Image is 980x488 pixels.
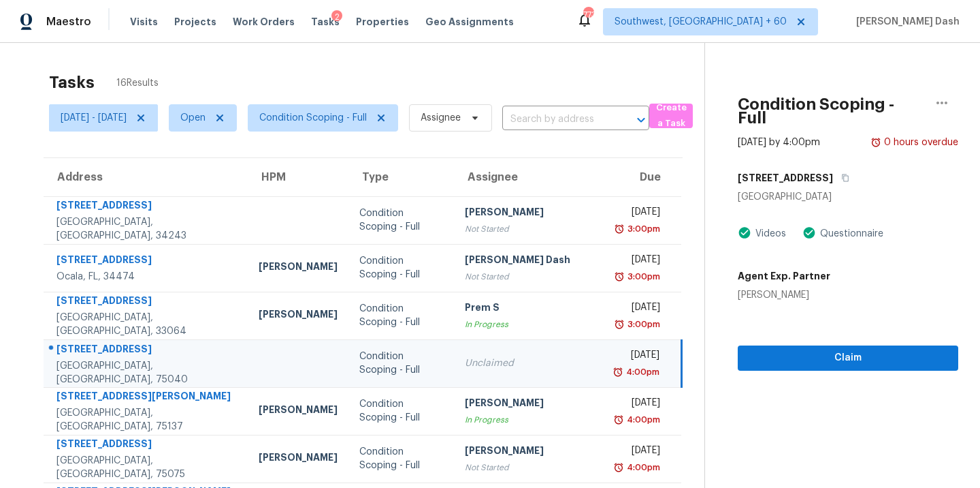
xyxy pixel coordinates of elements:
[359,302,443,329] div: Condition Scoping - Full
[56,198,237,215] div: [STREET_ADDRESS]
[624,461,660,474] div: 4:00pm
[56,359,237,386] div: [GEOGRAPHIC_DATA], [GEOGRAPHIC_DATA], 75040
[49,76,95,89] h2: Tasks
[614,318,625,331] img: Overdue Alarm Icon
[465,413,594,427] div: In Progress
[749,350,947,367] span: Claim
[738,226,751,240] img: Artifact Present Icon
[623,365,659,379] div: 4:00pm
[465,318,594,331] div: In Progress
[816,227,883,241] div: Questionnaire
[454,158,605,196] th: Assignee
[44,158,248,196] th: Address
[617,348,659,365] div: [DATE]
[614,222,625,236] img: Overdue Alarm Icon
[259,451,338,468] div: [PERSON_NAME]
[359,254,443,281] div: Condition Scoping - Full
[465,253,594,270] div: [PERSON_NAME] Dash
[738,136,820,149] div: [DATE] by 4:00pm
[617,301,661,318] div: [DATE]
[311,17,340,27] span: Tasks
[465,205,594,222] div: [PERSON_NAME]
[738,346,958,371] button: Claim
[738,97,926,125] h2: Condition Scoping - Full
[613,413,624,427] img: Overdue Alarm Icon
[56,294,237,311] div: [STREET_ADDRESS]
[174,15,216,29] span: Projects
[617,444,661,461] div: [DATE]
[56,437,237,454] div: [STREET_ADDRESS]
[359,397,443,425] div: Condition Scoping - Full
[656,100,686,132] span: Create a Task
[802,226,816,240] img: Artifact Present Icon
[738,171,833,185] h5: [STREET_ADDRESS]
[632,110,651,129] button: Open
[46,15,91,29] span: Maestro
[615,15,787,29] span: Southwest, [GEOGRAPHIC_DATA] + 60
[359,207,443,234] div: Condition Scoping - Full
[248,158,348,196] th: HPM
[331,10,342,24] div: 2
[259,307,338,324] div: [PERSON_NAME]
[356,15,409,29] span: Properties
[56,215,237,243] div: [GEOGRAPHIC_DATA], [GEOGRAPHIC_DATA], 34243
[180,111,206,125] span: Open
[649,104,693,128] button: Create a Task
[617,253,661,270] div: [DATE]
[56,270,237,284] div: Ocala, FL, 34474
[56,311,237,338] div: [GEOGRAPHIC_DATA], [GEOGRAPHIC_DATA], 33064
[465,222,594,236] div: Not Started
[465,356,594,370] div: Unclaimed
[502,109,611,130] input: Search by address
[881,136,958,149] div: 0 hours overdue
[425,15,514,29] span: Geo Assignments
[359,445,443,472] div: Condition Scoping - Full
[870,136,881,149] img: Overdue Alarm Icon
[851,15,960,29] span: [PERSON_NAME] Dash
[56,342,237,359] div: [STREET_ADDRESS]
[617,396,661,413] div: [DATE]
[465,270,594,284] div: Not Started
[583,8,593,22] div: 773
[625,318,660,331] div: 3:00pm
[751,227,786,241] div: Videos
[465,444,594,461] div: [PERSON_NAME]
[738,269,830,283] h5: Agent Exp. Partner
[56,253,237,270] div: [STREET_ADDRESS]
[259,111,367,125] span: Condition Scoping - Full
[625,270,660,284] div: 3:00pm
[465,461,594,474] div: Not Started
[612,365,623,379] img: Overdue Alarm Icon
[348,158,454,196] th: Type
[465,396,594,413] div: [PERSON_NAME]
[624,413,660,427] div: 4:00pm
[617,205,661,222] div: [DATE]
[56,454,237,481] div: [GEOGRAPHIC_DATA], [GEOGRAPHIC_DATA], 75075
[61,111,127,125] span: [DATE] - [DATE]
[738,288,830,302] div: [PERSON_NAME]
[259,260,338,277] div: [PERSON_NAME]
[359,350,443,377] div: Condition Scoping - Full
[614,270,625,284] img: Overdue Alarm Icon
[833,166,851,190] button: Copy Address
[738,190,958,204] div: [GEOGRAPHIC_DATA]
[606,158,682,196] th: Due
[130,15,158,29] span: Visits
[56,406,237,433] div: [GEOGRAPHIC_DATA], [GEOGRAPHIC_DATA], 75137
[259,403,338,420] div: [PERSON_NAME]
[465,301,594,318] div: Prem S
[56,389,237,406] div: [STREET_ADDRESS][PERSON_NAME]
[116,76,159,90] span: 16 Results
[613,461,624,474] img: Overdue Alarm Icon
[233,15,295,29] span: Work Orders
[421,111,461,125] span: Assignee
[625,222,660,236] div: 3:00pm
